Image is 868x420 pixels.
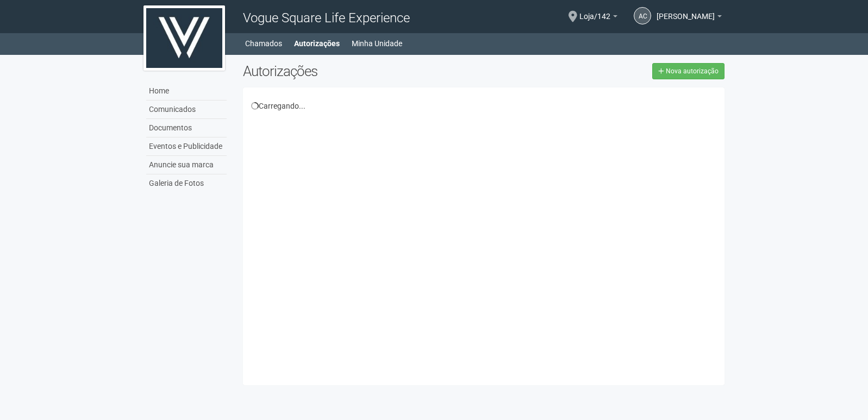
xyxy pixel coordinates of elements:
[146,174,227,192] a: Galeria de Fotos
[143,5,225,71] img: logo.jpg
[251,101,717,111] div: Carregando...
[243,63,476,79] h2: Autorizações
[146,137,227,156] a: Eventos e Publicidade
[245,36,282,51] a: Chamados
[146,156,227,174] a: Anuncie sua marca
[294,36,340,51] a: Autorizações
[146,82,227,101] a: Home
[634,7,651,24] a: AC
[146,119,227,137] a: Documentos
[657,14,722,22] a: [PERSON_NAME]
[352,36,402,51] a: Minha Unidade
[579,2,610,21] span: Loja/142
[666,67,719,75] span: Nova autorização
[243,10,410,26] span: Vogue Square Life Experience
[579,14,617,22] a: Loja/142
[146,101,227,119] a: Comunicados
[652,63,725,79] a: Nova autorização
[657,2,715,21] span: Antonio Carlos Santos de Freitas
